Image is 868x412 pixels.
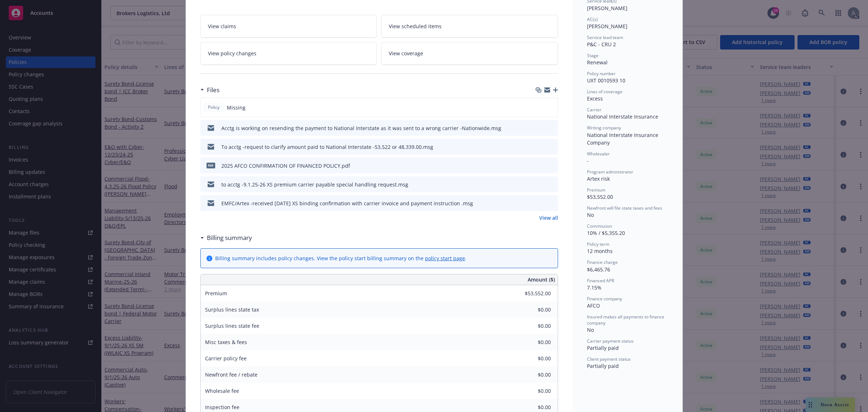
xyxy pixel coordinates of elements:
[587,223,612,229] span: Commission
[549,124,555,132] button: preview file
[221,143,433,151] div: To acctg -request to clarify amount paid to National Interstate -53,522 or 48,339.00.msg
[587,229,625,236] span: 10% / $5,355.20
[508,288,555,299] input: 0.00
[587,248,613,254] span: 12 months
[528,276,555,283] span: Amount ($)
[221,124,501,132] div: Acctg is working on resending the payment to National Interstate as it was sent to a wrong carrie...
[587,326,594,333] span: No
[227,104,246,111] span: Missing
[587,34,623,40] span: Service lead team
[587,52,599,59] span: Stage
[587,362,619,369] span: Partially paid
[587,284,601,291] span: 7.15%
[549,181,555,188] button: preview file
[587,16,598,22] span: AC(s)
[200,233,252,243] div: Billing summary
[587,70,616,77] span: Policy number
[389,50,423,57] span: View coverage
[207,233,252,243] h3: Billing summary
[587,113,658,120] span: National Interstate Insurance
[537,181,543,188] button: download file
[389,22,442,30] span: View scheduled items
[539,214,558,222] a: View all
[205,387,239,394] span: Wholesale fee
[205,306,259,313] span: Surplus lines state tax
[215,254,467,262] div: Billing summary includes policy changes. View the policy start billing summary on the .
[587,266,610,273] span: $6,465.76
[207,163,215,168] span: pdf
[587,338,634,344] span: Carrier payment status
[200,15,377,38] a: View claims
[221,199,473,207] div: EMFC/Artex -received [DATE] XS binding confirmation with carrier invoice and payment instruction ...
[549,143,555,151] button: preview file
[537,162,543,169] button: download file
[205,404,239,411] span: Inspection fee
[587,187,605,193] span: Premium
[221,181,408,188] div: to acctg -9.1.25-26 XS premium carrier payable special handling request.msg
[508,304,555,315] input: 0.00
[587,175,610,182] span: Artex risk
[587,157,589,164] span: -
[508,321,555,331] input: 0.00
[587,356,631,362] span: Client payment status
[549,199,555,207] button: preview file
[587,77,625,84] span: UXT 0010593 10
[508,386,555,396] input: 0.00
[587,193,613,200] span: $53,552.00
[587,278,614,284] span: Financed APR
[587,344,619,351] span: Partially paid
[221,162,350,169] div: 2025 AFCO CONFIRMATION OF FINANCED POLICY.pdf
[508,353,555,364] input: 0.00
[549,162,555,169] button: preview file
[587,151,610,157] span: Wholesaler
[207,85,220,95] h3: Files
[381,42,558,65] a: View coverage
[587,205,662,211] span: Newfront will file state taxes and fees
[508,369,555,380] input: 0.00
[587,95,668,102] div: Excess
[208,22,236,30] span: View claims
[587,169,633,175] span: Program administrator
[537,124,543,132] button: download file
[587,314,668,326] span: Insured makes all payments to finance company
[205,322,259,329] span: Surplus lines state fee
[425,255,465,262] a: policy start page
[200,85,220,95] div: Files
[587,241,609,247] span: Policy term
[587,41,616,48] span: P&C - CRU 2
[587,89,622,95] span: Lines of coverage
[537,199,543,207] button: download file
[587,107,601,113] span: Carrier
[587,132,660,146] span: National Interstate Insurance Company
[587,125,621,131] span: Writing company
[207,104,221,111] span: Policy
[587,259,618,265] span: Finance charge
[205,290,227,297] span: Premium
[205,371,258,378] span: Newfront fee / rebate
[587,5,627,12] span: [PERSON_NAME]
[205,339,247,346] span: Misc taxes & fees
[587,59,608,66] span: Renewal
[205,355,247,362] span: Carrier policy fee
[587,211,594,218] span: No
[587,302,600,309] span: AFCO
[200,42,377,65] a: View policy changes
[208,50,256,57] span: View policy changes
[537,143,543,151] button: download file
[587,23,627,30] span: [PERSON_NAME]
[508,337,555,348] input: 0.00
[587,296,622,302] span: Finance company
[381,15,558,38] a: View scheduled items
